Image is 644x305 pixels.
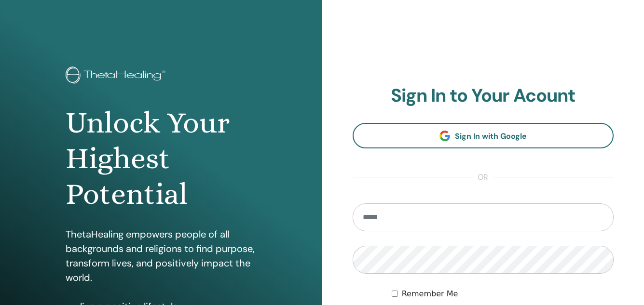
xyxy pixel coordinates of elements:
h1: Unlock Your Highest Potential [66,105,256,212]
span: Sign In with Google [455,131,527,141]
p: ThetaHealing empowers people of all backgrounds and religions to find purpose, transform lives, a... [66,227,256,285]
span: or [473,172,493,183]
a: Sign In with Google [353,123,614,148]
div: Keep me authenticated indefinitely or until I manually logout [392,288,614,300]
h2: Sign In to Your Acount [353,85,614,107]
label: Remember Me [402,288,458,300]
